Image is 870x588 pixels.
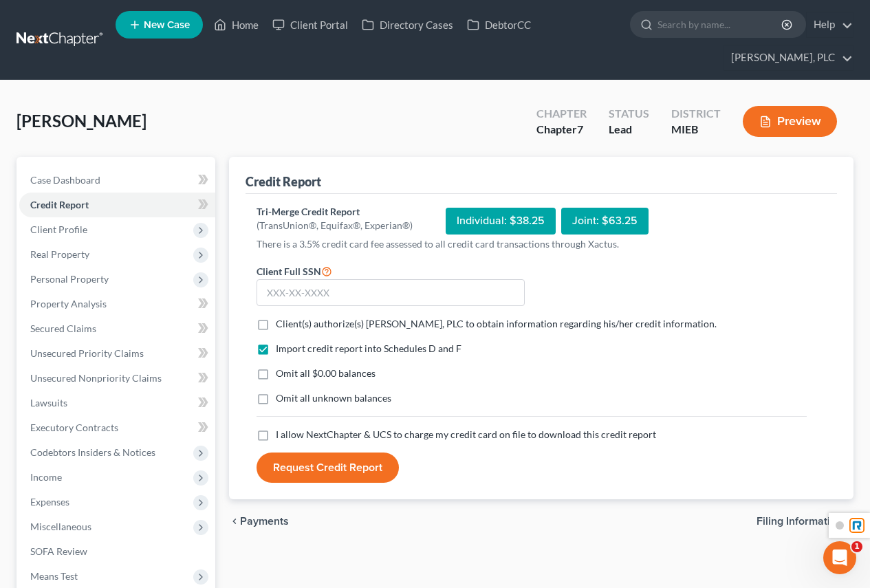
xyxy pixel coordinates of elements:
[743,106,837,137] button: Preview
[276,392,391,404] span: Omit all unknown balances
[265,12,355,37] a: Client Portal
[30,545,87,557] span: SOFA Review
[22,117,196,142] b: 🚨ATTN: [GEOGRAPHIC_DATA] of [US_STATE]
[355,12,460,37] a: Directory Cases
[460,12,538,37] a: DebtorCC
[11,108,264,283] div: Katie says…
[757,516,853,527] button: Filing Information chevron_right
[19,292,215,316] a: Property Analysis
[12,422,263,445] textarea: Message…
[11,108,226,252] div: 🚨ATTN: [GEOGRAPHIC_DATA] of [US_STATE]The court has added a new Credit Counseling Field that we n...
[30,323,96,334] span: Secured Claims
[30,174,100,186] span: Case Dashboard
[257,453,399,483] button: Request Credit Report
[536,122,587,138] div: Chapter
[609,122,649,138] div: Lead
[19,366,215,391] a: Unsecured Nonpriority Claims
[657,12,783,37] input: Search by name...
[851,541,862,552] span: 1
[65,450,76,461] button: Upload attachment
[19,316,215,341] a: Secured Claims
[671,106,721,122] div: District
[671,122,721,138] div: MIEB
[67,17,128,31] p: Active 5h ago
[21,450,32,461] button: Emoji picker
[257,237,807,251] p: There is a 3.5% credit card fee assessed to all credit card transactions through Xactus.
[39,8,61,30] img: Profile image for Katie
[30,570,78,582] span: Means Test
[30,347,144,359] span: Unsecured Priority Claims
[257,219,413,232] div: (TransUnion®, Equifax®, Experian®)
[257,205,413,219] div: Tri-Merge Credit Report
[30,471,62,483] span: Income
[67,7,156,17] h1: [PERSON_NAME]
[43,450,54,461] button: Gif picker
[276,342,461,354] span: Import credit report into Schedules D and F
[17,111,146,131] span: [PERSON_NAME]
[215,6,241,32] button: Home
[19,193,215,217] a: Credit Report
[9,6,35,32] button: go back
[30,422,118,433] span: Executory Contracts
[236,445,258,467] button: Send a message…
[577,122,583,135] span: 7
[823,541,856,574] iframe: Intercom live chat
[19,391,215,415] a: Lawsuits
[446,208,556,235] div: Individual: $38.25
[30,199,89,210] span: Credit Report
[30,446,155,458] span: Codebtors Insiders & Notices
[246,173,321,190] div: Credit Report
[276,367,376,379] span: Omit all $0.00 balances
[22,150,215,244] div: The court has added a new Credit Counseling Field that we need to update upon filing. Please remo...
[19,168,215,193] a: Case Dashboard
[19,415,215,440] a: Executory Contracts
[87,450,98,461] button: Start recording
[807,12,853,37] a: Help
[257,265,321,277] span: Client Full SSN
[241,6,266,30] div: Close
[30,273,109,285] span: Personal Property
[22,255,138,263] div: [PERSON_NAME] • 27m ago
[30,298,107,309] span: Property Analysis
[240,516,289,527] span: Payments
[609,106,649,122] div: Status
[536,106,587,122] div: Chapter
[276,428,656,440] span: I allow NextChapter & UCS to charge my credit card on file to download this credit report
[276,318,717,329] span: Client(s) authorize(s) [PERSON_NAME], PLC to obtain information regarding his/her credit informat...
[229,516,240,527] i: chevron_left
[30,521,91,532] span: Miscellaneous
[19,539,215,564] a: SOFA Review
[257,279,525,307] input: XXX-XX-XXXX
[144,20,190,30] span: New Case
[207,12,265,37] a: Home
[229,516,289,527] button: chevron_left Payments
[30,224,87,235] span: Client Profile
[757,516,842,527] span: Filing Information
[561,208,649,235] div: Joint: $63.25
[30,496,69,508] span: Expenses
[30,248,89,260] span: Real Property
[724,45,853,70] a: [PERSON_NAME], PLC
[30,372,162,384] span: Unsecured Nonpriority Claims
[30,397,67,409] span: Lawsuits
[19,341,215,366] a: Unsecured Priority Claims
